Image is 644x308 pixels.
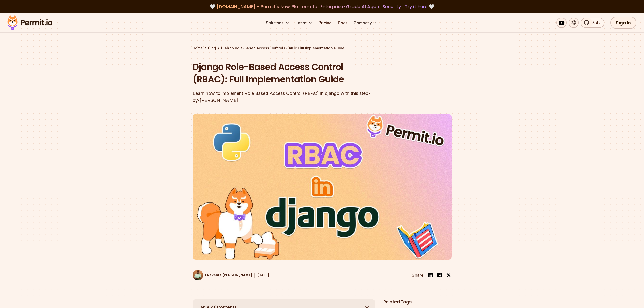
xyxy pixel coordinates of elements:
[264,18,292,28] button: Solutions
[257,273,269,277] time: [DATE]
[405,3,428,10] a: Try it here
[193,114,452,260] img: Django Role-Based Access Control (RBAC): Full Implementation Guide
[446,273,451,278] img: twitter
[205,273,252,278] p: Ekekenta [PERSON_NAME]
[193,90,387,104] div: Learn how to implement Role Based Access Control (RBAC) in django with this step-by-[PERSON_NAME]
[610,17,636,29] a: Sign In
[193,46,203,51] a: Home
[317,18,334,28] a: Pricing
[193,270,203,280] img: Ekekenta Clinton
[383,299,452,305] h2: Related Tags
[12,3,632,10] div: 🤍 🤍
[351,18,380,28] button: Company
[437,272,443,278] img: facebook
[217,3,428,10] span: [DOMAIN_NAME] - Permit's New Platform for Enterprise-Grade AI Agent Security |
[427,272,433,278] img: linkedin
[581,18,604,28] a: 5.4k
[294,18,315,28] button: Learn
[5,14,55,31] img: Permit logo
[193,61,387,86] h1: Django Role-Based Access Control (RBAC): Full Implementation Guide
[254,272,255,278] div: |
[208,46,216,51] a: Blog
[589,20,601,26] span: 5.4k
[193,46,452,51] div: / /
[336,18,349,28] a: Docs
[412,272,424,278] li: Share:
[193,270,252,280] a: Ekekenta [PERSON_NAME]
